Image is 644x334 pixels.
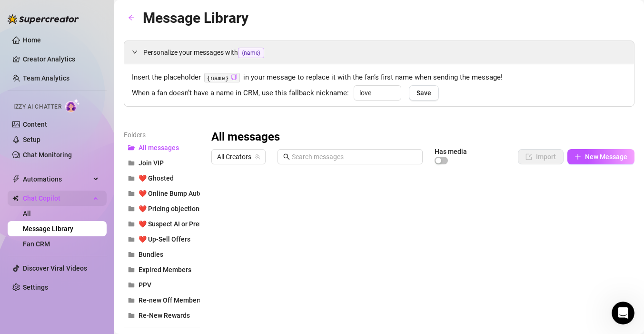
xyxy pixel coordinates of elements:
[567,149,634,164] button: New Message
[128,144,135,151] span: folder-open
[23,210,31,217] a: All
[128,160,135,166] span: folder
[8,14,79,24] img: logo-BBDzfeDw.svg
[435,149,467,154] article: Has media
[23,151,72,159] a: Chat Monitoring
[124,216,200,232] button: ❤️ Suspect AI or Prerecorded
[612,302,634,324] iframe: Intercom live chat
[139,296,202,304] span: Re-new Off Members
[139,251,163,258] span: Bundles
[23,283,48,291] a: Settings
[139,235,190,243] span: ❤️ Up-Sell Offers
[128,312,135,319] span: folder
[139,281,151,289] span: PPV
[124,247,200,262] button: Bundles
[139,205,203,213] span: ❤️ Pricing objections
[231,74,237,80] span: copy
[238,48,264,58] span: {name}
[139,266,191,273] span: Expired Members
[124,293,200,308] button: Re-new Off Members
[128,205,135,212] span: folder
[585,153,627,161] span: New Message
[132,72,626,83] span: Insert the placeholder in your message to replace it with the fan’s first name when sending the m...
[124,308,200,323] button: Re-New Rewards
[124,262,200,277] button: Expired Members
[255,154,260,160] span: team
[143,7,248,29] article: Message Library
[292,152,417,162] input: Search messages
[124,186,200,201] button: ❤️ Online Bump Automations
[211,130,280,145] h3: All messages
[139,159,164,167] span: Join VIP
[139,220,227,228] span: ❤️ Suspect AI or Prerecorded
[124,140,200,155] button: All messages
[128,266,135,273] span: folder
[23,74,69,82] a: Team Analytics
[124,232,200,247] button: ❤️ Up-Sell Offers
[518,149,564,164] button: Import
[139,144,179,152] span: All messages
[124,171,200,186] button: ❤️ Ghosted
[13,102,61,111] span: Izzy AI Chatter
[139,312,190,319] span: Re-New Rewards
[128,236,135,243] span: folder
[409,85,439,101] button: Save
[124,155,200,171] button: Join VIP
[23,225,73,233] a: Message Library
[23,264,87,272] a: Discover Viral Videos
[124,201,200,216] button: ❤️ Pricing objections
[23,36,41,44] a: Home
[143,47,626,58] span: Personalize your messages with
[124,41,634,64] div: Personalize your messages with{name}
[139,174,174,182] span: ❤️ Ghosted
[132,88,349,99] span: When a fan doesn’t have a name in CRM, use this fallback nickname:
[23,136,40,143] a: Setup
[23,51,99,67] a: Creator Analytics
[416,89,431,97] span: Save
[132,49,138,55] span: expanded
[23,121,47,128] a: Content
[128,175,135,182] span: folder
[128,282,135,288] span: folder
[12,195,19,202] img: Chat Copilot
[231,74,237,81] button: Click to Copy
[139,190,228,197] span: ❤️ Online Bump Automations
[128,251,135,258] span: folder
[65,99,80,112] img: AI Chatter
[23,172,90,187] span: Automations
[575,153,581,160] span: plus
[217,150,260,164] span: All Creators
[128,190,135,197] span: folder
[204,73,240,83] code: {name}
[128,221,135,227] span: folder
[283,153,290,160] span: search
[128,14,135,21] span: arrow-left
[12,175,20,183] span: thunderbolt
[128,297,135,304] span: folder
[124,277,200,293] button: PPV
[23,240,50,248] a: Fan CRM
[23,191,90,206] span: Chat Copilot
[124,130,200,140] article: Folders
